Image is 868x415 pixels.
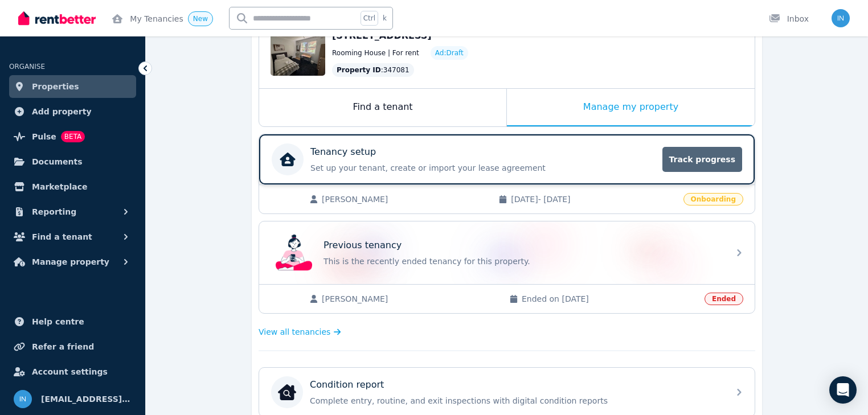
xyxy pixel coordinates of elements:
[361,11,378,26] span: Ctrl
[14,390,32,408] img: info@museliving.com.au
[9,250,136,273] button: Manage property
[310,378,384,392] p: Condition report
[383,14,387,23] span: k
[705,293,743,305] span: Ended
[259,326,330,338] span: View all tenancies
[9,100,136,123] a: Add property
[310,145,376,159] p: Tenancy setup
[683,193,743,206] span: Onboarding
[41,392,132,406] span: [EMAIL_ADDRESS][DOMAIN_NAME]
[324,256,722,267] p: This is the recently ended tenancy for this property.
[832,9,850,27] img: info@museliving.com.au
[193,15,208,23] span: New
[259,326,341,338] a: View all tenancies
[276,235,312,271] img: Previous tenancy
[32,315,84,328] span: Help centre
[9,63,45,71] span: ORGANISE
[9,360,136,383] a: Account settings
[522,293,698,305] span: Ended on [DATE]
[32,80,79,93] span: Properties
[278,383,296,401] img: Condition report
[9,75,136,98] a: Properties
[310,162,656,174] p: Set up your tenant, create or import your lease agreement
[332,63,414,77] div: : 347081
[32,230,92,244] span: Find a tenant
[9,150,136,173] a: Documents
[9,225,136,248] button: Find a tenant
[259,221,755,284] a: Previous tenancyPrevious tenancyThis is the recently ended tenancy for this property.
[662,147,742,172] span: Track progress
[259,134,755,184] a: Tenancy setupSet up your tenant, create or import your lease agreementTrack progress
[322,194,487,205] span: [PERSON_NAME]
[9,335,136,358] a: Refer a friend
[435,48,464,57] span: Ad: Draft
[9,175,136,198] a: Marketplace
[18,10,96,27] img: RentBetter
[32,340,94,354] span: Refer a friend
[511,194,676,205] span: [DATE] - [DATE]
[337,65,381,75] span: Property ID
[9,200,136,223] button: Reporting
[32,105,92,118] span: Add property
[32,180,87,194] span: Marketplace
[9,125,136,148] a: PulseBETA
[769,13,809,24] div: Inbox
[32,155,83,169] span: Documents
[9,310,136,333] a: Help centre
[332,48,419,57] span: Rooming House | For rent
[829,376,857,404] div: Open Intercom Messenger
[32,255,109,269] span: Manage property
[324,239,402,252] p: Previous tenancy
[32,365,108,379] span: Account settings
[259,89,506,126] div: Find a tenant
[310,395,722,406] p: Complete entry, routine, and exit inspections with digital condition reports
[32,130,56,143] span: Pulse
[61,131,85,142] span: BETA
[32,205,76,219] span: Reporting
[507,89,755,126] div: Manage my property
[322,293,498,305] span: [PERSON_NAME]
